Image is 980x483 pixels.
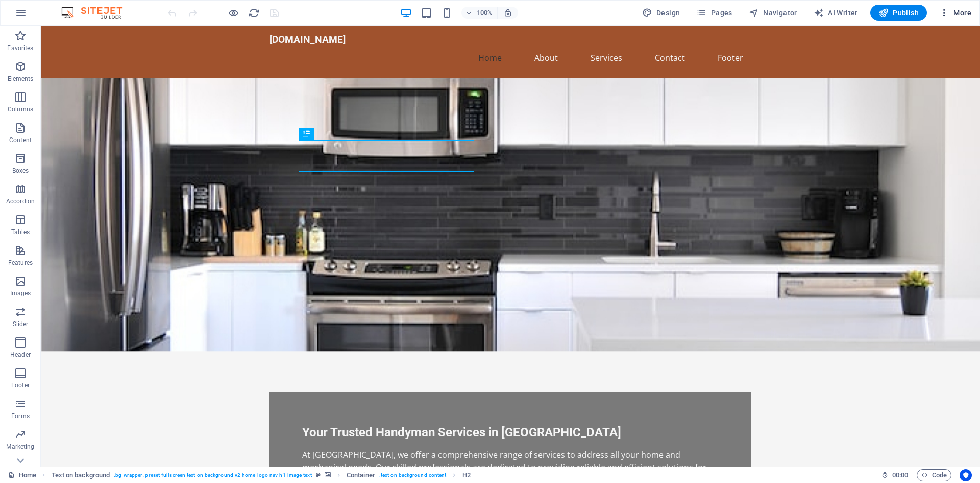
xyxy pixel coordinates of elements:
button: 100% [461,7,498,19]
p: Features [8,259,33,267]
p: Header [10,351,31,359]
span: Code [921,469,947,481]
span: : [899,471,901,479]
i: Reload page [248,7,260,19]
i: This element contains a background [325,472,331,478]
img: Editor Logo [59,7,135,19]
p: Boxes [12,167,29,175]
a: Click to cancel selection. Double-click to open Pages [8,469,36,481]
p: Forms [11,412,30,420]
i: On resize automatically adjust zoom level to fit chosen device. [503,8,512,17]
button: Publish [870,5,927,21]
button: Code [917,469,951,481]
button: Design [638,5,684,21]
span: Click to select. Double-click to edit [347,469,375,481]
p: Accordion [6,197,35,205]
span: More [939,8,971,18]
span: Navigator [749,8,797,18]
span: 00 00 [892,469,908,481]
p: Images [10,289,31,297]
button: Navigator [745,5,801,21]
p: Columns [8,105,33,113]
button: More [935,5,975,21]
p: Marketing [6,443,34,451]
p: Favorites [7,44,33,52]
span: . bg-wrapper .preset-fullscreen-text-on-background-v2-home-logo-nav-h1-image-text [114,469,311,481]
p: Elements [8,75,34,83]
button: Pages [692,5,736,21]
h6: 100% [477,7,493,19]
button: Click here to leave preview mode and continue editing [227,7,239,19]
span: Click to select. Double-click to edit [462,469,471,481]
nav: breadcrumb [52,469,471,481]
button: reload [248,7,260,19]
span: Publish [878,8,919,18]
span: Click to select. Double-click to edit [52,469,110,481]
button: AI Writer [810,5,862,21]
span: Pages [696,8,732,18]
span: Design [642,8,680,18]
h6: Session time [881,469,909,481]
i: This element is a customizable preset [316,472,321,478]
p: Content [9,136,32,144]
p: Slider [13,320,29,328]
p: Footer [11,381,30,389]
span: . text-on-background-content [379,469,447,481]
button: Usercentrics [960,469,972,481]
span: AI Writer [814,8,858,18]
p: Tables [11,228,30,236]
